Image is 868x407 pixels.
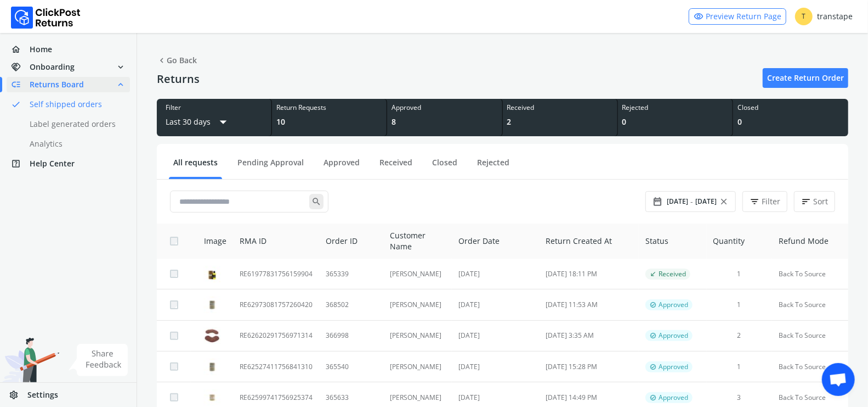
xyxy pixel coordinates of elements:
[694,9,704,24] span: visibility
[383,351,452,382] td: [PERSON_NAME]
[794,191,835,212] button: sortSort
[27,389,58,400] span: Settings
[375,157,417,176] a: Received
[276,116,382,127] div: 10
[233,289,319,320] td: RE62973081757260420
[7,156,130,171] a: help_centerHelp Center
[473,157,514,176] a: Rejected
[276,103,382,112] div: Return Requests
[166,103,263,112] div: Filter
[737,103,844,112] div: Closed
[667,197,688,206] span: [DATE]
[452,351,539,382] td: [DATE]
[695,197,717,206] span: [DATE]
[707,224,772,259] th: Quantity
[650,331,656,340] span: verified
[659,393,688,402] span: Approved
[30,44,52,55] span: Home
[639,224,707,259] th: Status
[319,259,383,289] td: 365339
[659,363,688,371] span: Approved
[650,300,656,309] span: verified
[7,136,143,152] a: Analytics
[452,320,539,351] td: [DATE]
[233,224,319,259] th: RMA ID
[319,320,383,351] td: 366998
[233,320,319,351] td: RE62620291756971314
[539,320,639,351] td: [DATE] 3:35 AM
[7,97,143,112] a: doneSelf shipped orders
[822,363,855,396] div: Open chat
[169,157,222,176] a: All requests
[392,103,497,112] div: Approved
[622,116,728,127] div: 0
[30,62,75,73] span: Onboarding
[772,320,848,351] td: Back To Source
[204,359,220,375] img: row_image
[204,389,220,406] img: row_image
[215,112,231,132] span: arrow_drop_down
[762,196,780,207] span: Filter
[659,300,688,309] span: Approved
[795,8,813,25] span: T
[383,259,452,289] td: [PERSON_NAME]
[650,270,656,278] span: call_received
[707,351,772,382] td: 1
[428,157,462,176] a: Closed
[11,7,81,29] img: Logo
[7,116,143,132] a: Label generated orders
[650,393,656,402] span: verified
[392,116,497,127] div: 8
[763,68,848,88] a: Create Return Order
[116,59,126,75] span: expand_more
[539,289,639,320] td: [DATE] 11:53 AM
[11,42,30,57] span: home
[69,344,128,376] img: share feedback
[650,363,656,371] span: verified
[157,53,197,68] span: Go Back
[737,116,844,127] div: 0
[233,351,319,382] td: RE62527411756841310
[383,224,452,259] th: Customer Name
[157,53,167,68] span: chevron_left
[383,320,452,351] td: [PERSON_NAME]
[11,77,30,92] span: low_priority
[30,79,84,90] span: Returns Board
[772,289,848,320] td: Back To Source
[319,289,383,320] td: 368502
[452,224,539,259] th: Order Date
[539,224,639,259] th: Return Created At
[539,259,639,289] td: [DATE] 18:11 PM
[116,77,126,92] span: expand_less
[707,289,772,320] td: 1
[707,320,772,351] td: 2
[319,157,364,176] a: Approved
[11,97,21,112] span: done
[719,194,729,209] span: close
[233,259,319,289] td: RE61977831756159904
[233,157,308,176] a: Pending Approval
[9,387,27,403] span: settings
[772,224,848,259] th: Refund Mode
[772,351,848,382] td: Back To Source
[690,196,693,207] span: -
[452,289,539,320] td: [DATE]
[204,297,220,313] img: row_image
[383,289,452,320] td: [PERSON_NAME]
[653,194,662,209] span: date_range
[622,103,728,112] div: Rejected
[319,351,383,382] td: 365540
[319,224,383,259] th: Order ID
[157,73,200,86] h4: Returns
[795,8,853,25] div: transtape
[507,103,613,112] div: Received
[772,259,848,289] td: Back To Source
[689,8,786,25] a: visibilityPreview Return Page
[30,158,75,169] span: Help Center
[204,266,220,282] img: row_image
[539,351,639,382] td: [DATE] 15:28 PM
[707,259,772,289] td: 1
[801,194,811,209] span: sort
[11,59,30,75] span: handshake
[750,194,759,209] span: filter_list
